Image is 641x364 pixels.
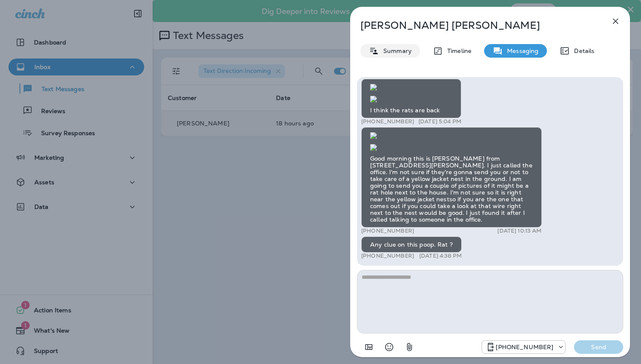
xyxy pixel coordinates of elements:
div: I think the rats are back [361,79,461,118]
p: [PERSON_NAME] [PERSON_NAME] [360,19,592,31]
img: twilio-download [370,96,377,103]
p: Details [570,47,594,54]
p: [PHONE_NUMBER] [361,253,414,259]
div: Any clue on this poop. Rat ? [361,236,462,253]
p: Timeline [443,47,471,54]
img: twilio-download [370,144,377,151]
button: Add in a premade template [360,339,377,356]
p: [DATE] 10:13 AM [497,228,541,234]
p: [PHONE_NUMBER] [361,228,414,234]
p: [PHONE_NUMBER] [496,344,553,350]
div: Good morning this is [PERSON_NAME] from [STREET_ADDRESS][PERSON_NAME]. I just called the office. ... [361,127,542,228]
p: Summary [379,47,412,54]
p: Messaging [503,47,538,54]
p: [DATE] 5:04 PM [418,118,461,125]
button: Select an emoji [381,339,398,356]
img: twilio-download [370,84,377,91]
p: [DATE] 4:38 PM [419,253,462,259]
img: twilio-download [370,132,377,139]
p: [PHONE_NUMBER] [361,118,414,125]
div: +1 (508) 978-8313 [482,342,565,352]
